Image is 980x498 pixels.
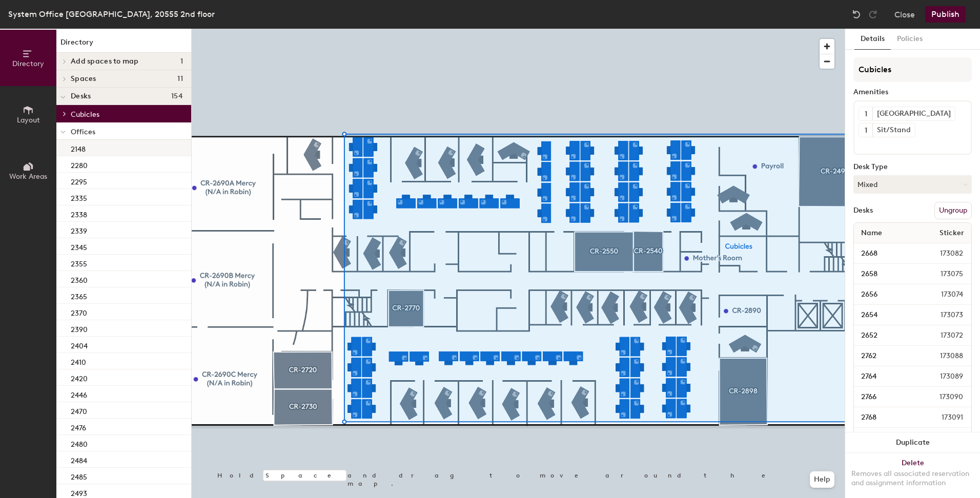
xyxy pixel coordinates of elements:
[856,349,915,363] input: Unnamed desk
[916,289,969,300] span: 173074
[8,8,215,20] div: System Office [GEOGRAPHIC_DATA], 20555 2nd floor
[71,421,86,432] p: 2476
[171,92,183,100] span: 154
[71,371,88,383] p: 2420
[916,268,969,280] span: 173075
[917,412,969,423] span: 173091
[868,9,878,19] img: Redo
[71,208,87,219] p: 2338
[925,6,966,23] button: Publish
[71,158,88,170] p: 2280
[856,267,916,281] input: Unnamed desk
[856,246,915,261] input: Unnamed desk
[71,355,86,367] p: 2410
[12,59,44,68] span: Directory
[916,330,969,341] span: 173072
[915,350,969,362] span: 173088
[856,287,916,302] input: Unnamed desk
[853,175,972,194] button: Mixed
[71,404,87,416] p: 2470
[810,471,834,488] button: Help
[177,75,183,83] span: 11
[71,257,87,268] p: 2355
[845,453,980,498] button: DeleteRemoves all associated reservation and assignment information
[56,37,191,53] h1: Directory
[9,172,47,181] span: Work Areas
[71,240,87,252] p: 2345
[71,128,95,136] span: Offices
[17,116,40,125] span: Layout
[845,432,980,453] button: Duplicate
[71,289,87,301] p: 2365
[851,9,862,19] img: Undo
[916,309,969,321] span: 173073
[856,224,887,242] span: Name
[71,92,91,100] span: Desks
[915,371,969,382] span: 173089
[71,273,88,285] p: 2360
[851,469,974,488] div: Removes all associated reservation and assignment information
[915,248,969,259] span: 173082
[71,470,87,482] p: 2485
[71,175,87,186] p: 2295
[856,308,916,322] input: Unnamed desk
[856,390,915,404] input: Unnamed desk
[854,29,891,50] button: Details
[71,142,86,154] p: 2148
[71,224,87,236] p: 2339
[71,75,96,83] span: Spaces
[71,110,99,119] span: Cubicles
[872,107,955,120] div: [GEOGRAPHIC_DATA]
[891,29,929,50] button: Policies
[915,391,969,403] span: 173090
[856,369,915,384] input: Unnamed desk
[180,57,183,66] span: 1
[856,431,916,445] input: Unnamed desk
[71,322,88,334] p: 2390
[71,339,88,350] p: 2404
[865,125,867,136] span: 1
[71,191,87,203] p: 2335
[71,437,88,449] p: 2480
[853,88,972,96] div: Amenities
[71,388,87,400] p: 2446
[853,163,972,171] div: Desk Type
[71,453,87,465] p: 2484
[872,123,915,137] div: Sit/Stand
[934,202,972,219] button: Ungroup
[859,123,872,137] button: 1
[856,328,916,343] input: Unnamed desk
[859,107,872,120] button: 1
[934,224,969,242] span: Sticker
[71,486,87,498] p: 2493
[853,206,873,215] div: Desks
[71,306,87,318] p: 2370
[856,410,917,425] input: Unnamed desk
[894,6,915,23] button: Close
[865,109,867,119] span: 1
[71,57,139,66] span: Add spaces to map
